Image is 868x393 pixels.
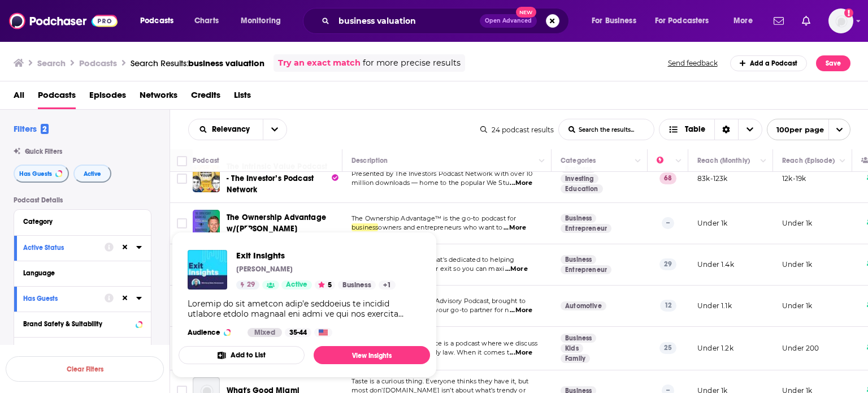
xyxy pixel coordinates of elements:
p: Under 1k [782,218,812,228]
a: Family [561,354,590,363]
span: ...More [510,348,532,357]
div: Mixed [248,328,282,337]
span: Logged in as Bcprpro33 [828,8,853,33]
button: Active Status [23,240,105,254]
img: The Ownership Advantage w/Tanner O’Brien [193,210,220,237]
span: Presented by The Investors Podcast Network with over 10 [351,170,532,178]
span: ...More [505,265,528,274]
p: 83k-123k [697,174,727,183]
button: 5 [315,280,335,290]
span: Lists [234,86,251,109]
a: The Intrinsic Value Podcast - The Investor’s Podcast Network [227,161,338,195]
span: Podcasts [140,13,173,29]
a: +1 [379,280,396,290]
a: Kids [561,344,583,353]
p: -- [662,217,674,228]
p: [PERSON_NAME] [236,265,293,274]
span: Has Guests [19,171,52,177]
button: Column Actions [836,154,849,168]
div: Description [351,154,388,167]
span: 100 per page [767,121,824,139]
p: Under 200 [782,343,819,353]
button: open menu [584,12,650,30]
button: Category [23,214,142,228]
img: Podchaser - Follow, Share and Rate Podcasts [9,10,118,32]
span: ...More [504,223,526,232]
p: Podcast Details [14,196,151,204]
span: business [351,223,378,231]
a: Business [561,334,596,343]
a: Show notifications dropdown [797,11,815,31]
span: ...More [510,306,532,315]
button: Column Actions [631,154,645,168]
h3: Audience [188,328,238,337]
div: Category [23,218,134,226]
button: Save [816,55,850,71]
button: Open AdvancedNew [480,14,537,28]
span: Toggle select row [177,218,187,228]
span: Episodes [89,86,126,109]
button: Language [23,266,142,280]
span: 29 [247,279,255,291]
button: open menu [263,119,287,140]
div: Has Guests [23,295,97,303]
span: Credits [191,86,220,109]
span: For Podcasters [655,13,709,29]
a: All [14,86,24,109]
span: owners prepare for exit so you can maxi [378,265,504,273]
div: Reach (Episode) [782,154,835,167]
a: Entrepreneur [561,224,611,233]
button: Political SkewBeta [23,342,142,356]
p: 12 [660,300,676,311]
span: business valuation [188,58,264,68]
a: Entrepreneur [561,265,611,274]
h2: Choose View [659,119,762,140]
p: Under 1k [697,218,727,228]
button: Column Actions [672,154,685,168]
a: Business [561,255,596,264]
div: Active Status [23,244,97,252]
h2: Choose List sort [188,119,287,140]
img: The Intrinsic Value Podcast - The Investor’s Podcast Network [193,165,220,192]
button: Send feedback [665,58,721,68]
span: New [516,7,536,18]
a: Try an exact match [278,57,361,70]
a: Investing [561,174,598,183]
span: Networks [140,86,177,109]
a: Education [561,184,603,193]
p: Under 1k [782,260,812,269]
span: The Intrinsic Value Podcast - The Investor’s Podcast Network [227,162,328,194]
img: Exit Insights [188,250,227,290]
a: Podcasts [38,86,76,109]
button: open menu [132,12,188,30]
span: Charts [194,13,219,29]
span: The Ownership Advantage w/[PERSON_NAME] [227,213,326,234]
span: for more precise results [363,57,461,70]
a: The Ownership Advantage w/[PERSON_NAME] [227,212,338,235]
a: 29 [236,280,259,290]
p: Under 1.1k [697,301,732,310]
button: Show profile menu [828,8,853,33]
div: Search Results: [131,58,264,68]
button: open menu [767,119,850,140]
div: Language [23,269,134,277]
span: 2 [41,124,49,134]
a: Add a Podcast [730,55,808,71]
h3: Podcasts [79,58,117,68]
p: 12k-19k [782,174,806,183]
a: Active [281,280,312,290]
span: Active [286,279,307,291]
div: 24 podcast results [480,126,554,134]
a: Business [338,280,376,290]
a: View Insights [314,346,430,364]
p: Under 1.4k [697,260,734,269]
button: Active [73,165,111,183]
button: Clear Filters [6,356,164,382]
span: you by Car Wash Advisory, your go-to partner for n [351,306,509,314]
span: Active [84,171,101,177]
span: Open Advanced [485,18,532,24]
div: Categories [561,154,596,167]
span: Exit Insights [236,250,396,261]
